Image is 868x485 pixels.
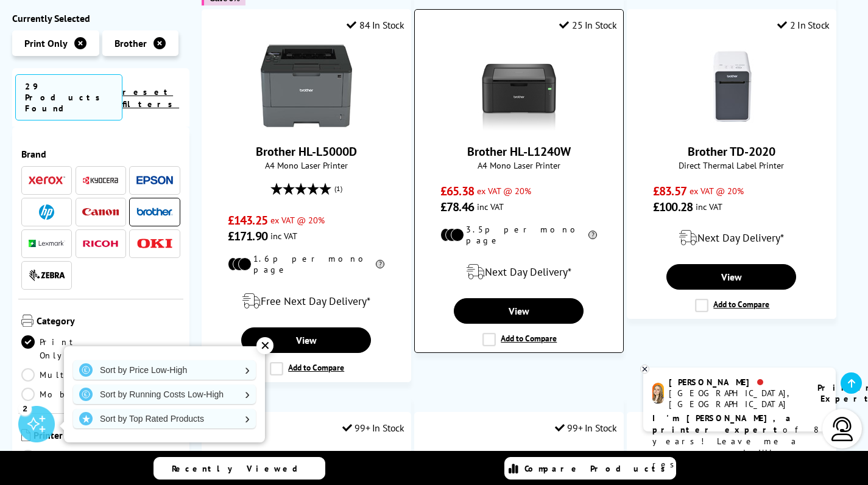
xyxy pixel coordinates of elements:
[73,409,256,428] a: Sort by Top Rated Products
[21,335,101,362] a: Print Only
[477,201,504,212] span: inc VAT
[136,204,173,220] a: Brother
[686,40,777,131] img: Brother TD-2020
[270,230,297,242] span: inc VAT
[261,122,352,134] a: Brother HL-L5000D
[228,253,384,275] li: 1.6p per mono page
[153,457,325,480] a: Recently Viewed
[477,185,531,197] span: ex VAT @ 20%
[669,377,802,388] div: [PERSON_NAME]
[690,185,744,197] span: ex VAT @ 20%
[82,236,119,251] a: Ricoh
[473,40,565,131] img: Brother HL-L1240W
[830,417,855,441] img: user-headset-light.svg
[115,37,147,49] span: Brother
[347,19,404,31] div: 84 In Stock
[136,208,173,216] img: Brother
[18,402,32,415] div: 2
[342,422,404,434] div: 99+ In Stock
[29,268,65,283] a: Zebra
[482,333,557,346] label: Add to Compare
[633,221,830,255] div: modal_delivery
[172,463,310,474] span: Recently Viewed
[29,173,65,188] a: Xerox
[421,159,617,171] span: A4 Mono Laser Printer
[633,159,830,171] span: Direct Thermal Label Printer
[555,422,617,434] div: 99+ In Stock
[29,236,65,251] a: Lexmark
[82,240,119,247] img: Ricoh
[136,173,173,188] a: Epson
[467,144,571,159] a: Brother HL-L1240W
[21,368,154,382] a: Multifunction
[454,298,584,324] a: View
[21,315,34,327] img: Category
[696,201,722,212] span: inc VAT
[228,228,267,244] span: £171.90
[82,208,119,216] img: Canon
[73,385,256,404] a: Sort by Running Costs Low-High
[241,327,371,353] a: View
[82,173,119,188] a: Kyocera
[504,457,676,480] a: Compare Products
[270,362,344,375] label: Add to Compare
[256,144,357,159] a: Brother HL-L5000D
[208,159,404,171] span: A4 Mono Laser Printer
[21,148,180,160] span: Brand
[37,315,180,329] span: Category
[12,12,189,24] div: Currently Selected
[695,299,769,312] label: Add to Compare
[652,413,794,435] b: I'm [PERSON_NAME], a printer expert
[136,236,173,251] a: OKI
[136,239,173,249] img: OKI
[21,388,101,401] a: Mobile
[666,264,796,290] a: View
[82,176,119,185] img: Kyocera
[559,19,616,31] div: 25 In Stock
[208,284,404,318] div: modal_delivery
[688,144,775,159] a: Brother TD-2020
[652,383,664,404] img: amy-livechat.png
[440,224,597,246] li: 3.5p per mono page
[524,463,672,474] span: Compare Products
[653,199,693,215] span: £100.28
[440,199,474,215] span: £78.46
[652,413,827,470] p: of 8 years! Leave me a message and I'll respond ASAP
[686,122,777,134] a: Brother TD-2020
[421,255,617,289] div: modal_delivery
[261,40,352,131] img: Brother HL-L5000D
[122,86,179,110] a: reset filters
[334,177,342,200] span: (1)
[29,270,65,282] img: Zebra
[73,360,256,380] a: Sort by Price Low-High
[29,204,65,220] a: HP
[15,74,122,120] span: 29 Products Found
[440,183,474,199] span: £65.38
[228,212,267,228] span: £143.25
[473,122,565,134] a: Brother HL-L1240W
[669,388,802,410] div: [GEOGRAPHIC_DATA], [GEOGRAPHIC_DATA]
[270,214,325,226] span: ex VAT @ 20%
[256,337,273,354] div: ✕
[653,183,686,199] span: £83.57
[777,19,830,31] div: 2 In Stock
[29,240,65,248] img: Lexmark
[29,176,65,185] img: Xerox
[82,204,119,220] a: Canon
[24,37,68,49] span: Print Only
[21,450,101,463] a: A4
[39,204,54,220] img: HP
[136,176,173,185] img: Epson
